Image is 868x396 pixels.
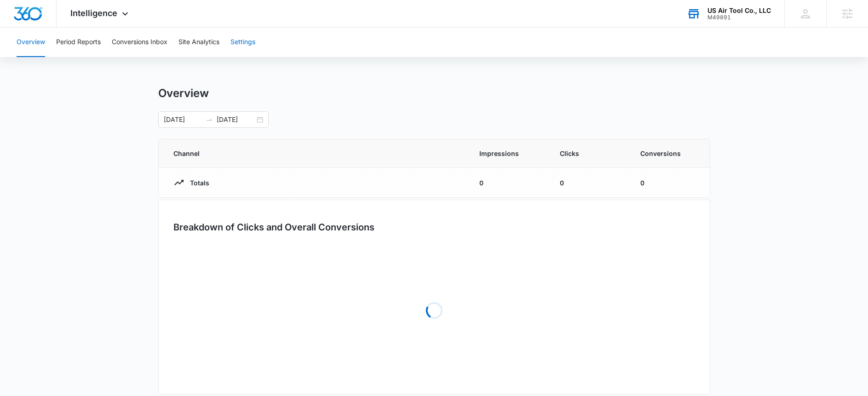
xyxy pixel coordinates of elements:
input: Start date [164,115,202,125]
td: 0 [468,168,549,198]
p: Totals [184,178,209,188]
span: Clicks [560,149,618,158]
span: swap-right [206,116,213,123]
button: Overview [17,28,45,57]
div: account id [707,14,771,21]
td: 0 [629,168,710,198]
button: Period Reports [56,28,101,57]
h1: Overview [158,86,209,100]
span: to [206,116,213,123]
div: account name [707,7,771,14]
button: Site Analytics [178,28,219,57]
span: Channel [173,149,457,158]
span: Impressions [479,149,538,158]
h3: Breakdown of Clicks and Overall Conversions [173,220,374,234]
button: Settings [230,28,255,57]
input: End date [217,115,255,125]
button: Conversions Inbox [112,28,167,57]
span: Intelligence [70,8,117,18]
td: 0 [549,168,629,198]
span: Conversions [640,149,695,158]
